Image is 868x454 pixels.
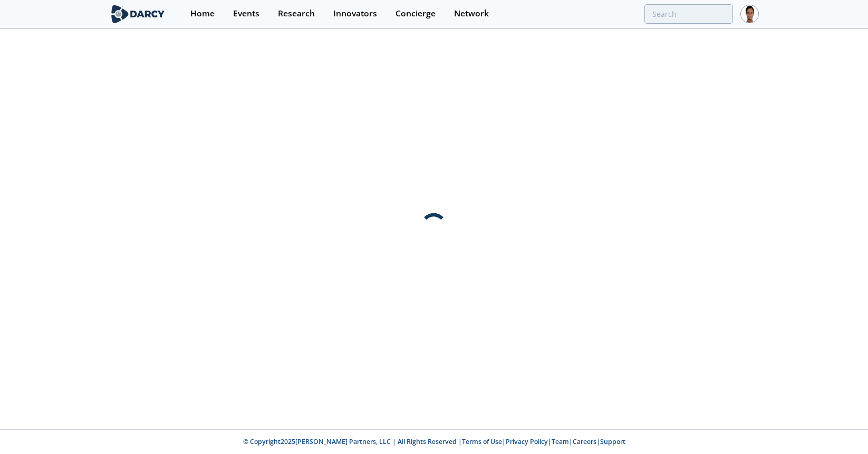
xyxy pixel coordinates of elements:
div: Research [278,10,315,18]
a: Terms of Use [462,437,502,446]
input: Advanced Search [644,4,733,24]
div: Events [233,10,259,18]
p: © Copyright 2025 [PERSON_NAME] Partners, LLC | All Rights Reserved | | | | | [44,437,824,447]
div: Network [454,10,489,18]
a: Support [600,437,625,446]
div: Home [190,10,215,18]
img: Profile [740,5,759,23]
div: Concierge [396,10,436,18]
img: logo-wide.svg [109,5,167,23]
div: Innovators [333,10,377,18]
a: Careers [573,437,596,446]
a: Team [552,437,569,446]
a: Privacy Policy [506,437,548,446]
